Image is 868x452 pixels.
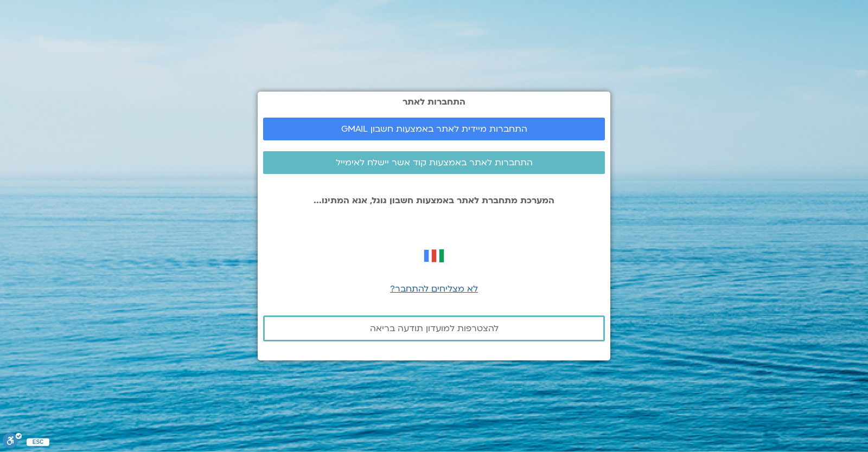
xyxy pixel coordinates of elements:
a: התחברות לאתר באמצעות קוד אשר יישלח לאימייל [263,151,605,174]
span: להצטרפות למועדון תודעה בריאה [370,324,499,333]
a: לא מצליחים להתחבר? [390,283,478,295]
a: להצטרפות למועדון תודעה בריאה [263,315,605,341]
h2: התחברות לאתר [263,97,605,107]
span: התחברות לאתר באמצעות קוד אשר יישלח לאימייל [336,158,533,167]
a: התחברות מיידית לאתר באמצעות חשבון GMAIL [263,118,605,140]
p: המערכת מתחברת לאתר באמצעות חשבון גוגל, אנא המתינו... [263,196,605,205]
span: התחברות מיידית לאתר באמצעות חשבון GMAIL [341,124,527,134]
